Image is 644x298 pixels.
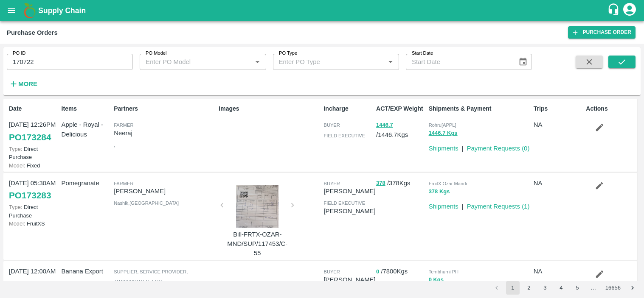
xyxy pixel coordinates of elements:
[9,162,25,169] span: Model:
[9,203,58,219] p: Direct Purchase
[587,284,600,292] div: …
[376,120,425,139] p: / 1446.7 Kgs
[219,104,320,113] p: Images
[323,181,340,186] span: buyer
[323,133,365,138] span: field executive
[376,178,385,188] button: 378
[506,281,520,295] button: page 1
[429,145,458,152] a: Shipments
[568,26,636,39] a: Purchase Order
[38,6,86,15] b: Supply Chain
[114,201,179,206] span: Nashik , [GEOGRAPHIC_DATA]
[429,275,444,285] button: 0 Kgs
[534,120,583,129] p: NA
[323,269,340,274] span: buyer
[7,54,133,70] input: Enter PO ID
[622,2,637,19] div: account of current user
[114,187,215,196] p: [PERSON_NAME]
[9,145,58,161] p: Direct Purchase
[21,2,38,19] img: logo
[489,281,641,295] nav: pagination navigation
[18,81,37,87] strong: More
[9,104,58,113] p: Date
[323,123,340,128] span: buyer
[9,220,58,228] p: FruitXS
[225,230,289,258] p: Bill-FRTX-OZAR-MND/SUP/117453/C-55
[376,267,425,276] p: / 7800 Kgs
[38,5,607,17] a: Supply Chain
[323,187,375,196] p: [PERSON_NAME]
[9,130,51,145] a: PO173284
[9,120,58,129] p: [DATE] 12:26PM
[376,267,379,277] button: 0
[252,56,263,67] button: Open
[467,145,530,152] a: Payment Requests (0)
[62,178,111,188] p: Pomegranate
[429,181,467,186] span: FruitX Ozar Mandi
[62,104,111,113] p: Items
[62,120,111,139] p: Apple - Royal - Delicious
[458,140,464,153] div: |
[554,281,568,295] button: Go to page 4
[376,104,425,113] p: ACT/EXP Weight
[376,120,393,130] button: 1446.7
[607,3,622,18] div: customer-support
[603,281,623,295] button: Go to page 16656
[7,77,39,91] button: More
[114,123,133,128] span: Farmer
[626,281,639,295] button: Go to next page
[323,206,375,216] p: [PERSON_NAME]
[586,104,635,113] p: Actions
[114,142,115,148] span: ,
[9,188,51,203] a: PO173283
[376,178,425,188] p: / 378 Kgs
[429,269,459,274] span: Tembhurni PH
[467,203,530,210] a: Payment Requests (1)
[2,1,21,20] button: open drawer
[279,50,297,57] label: PO Type
[114,269,188,284] span: Supplier, Service Provider, Transporter, FGP
[323,275,375,284] p: [PERSON_NAME]
[429,187,450,197] button: 378 Kgs
[429,203,458,210] a: Shipments
[146,50,167,57] label: PO Model
[62,267,111,276] p: Banana Export
[515,54,531,70] button: Choose date
[7,27,58,38] div: Purchase Orders
[9,204,22,210] span: Type:
[412,50,433,57] label: Start Date
[114,104,215,113] p: Partners
[9,267,58,276] p: [DATE] 12:00AM
[142,56,238,67] input: Enter PO Model
[114,128,215,138] p: Neeraj
[9,276,51,292] a: PO173282
[406,54,512,70] input: Start Date
[9,146,22,152] span: Type:
[534,178,583,188] p: NA
[534,104,583,113] p: Trips
[429,123,456,128] span: Rohru[APPL]
[522,281,536,295] button: Go to page 2
[429,128,458,138] button: 1446.7 Kgs
[385,56,396,67] button: Open
[534,267,583,276] p: NA
[571,281,584,295] button: Go to page 5
[9,178,58,188] p: [DATE] 05:30AM
[276,56,371,67] input: Enter PO Type
[13,50,25,57] label: PO ID
[458,198,464,211] div: |
[538,281,552,295] button: Go to page 3
[429,104,530,113] p: Shipments & Payment
[323,201,365,206] span: field executive
[114,181,133,186] span: Farmer
[323,104,373,113] p: Incharge
[9,220,25,227] span: Model:
[9,162,58,170] p: Fixed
